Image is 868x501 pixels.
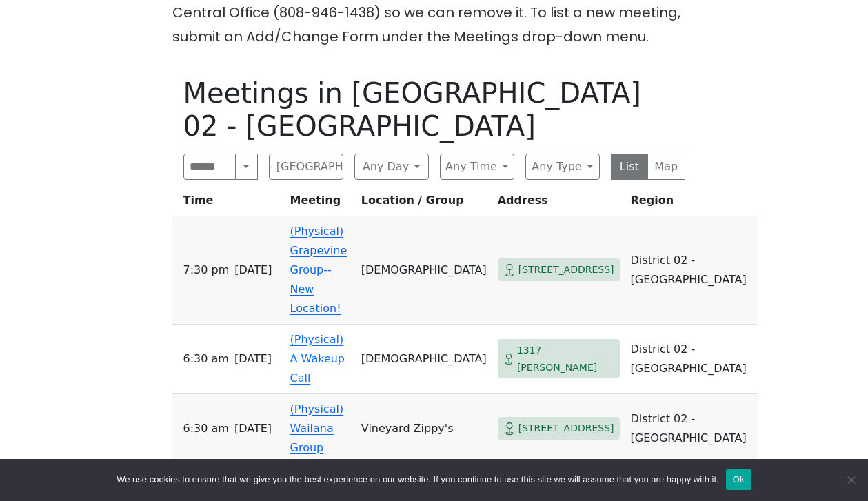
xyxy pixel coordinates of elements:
button: District 02 - [GEOGRAPHIC_DATA] [269,154,343,180]
td: District 02 - [GEOGRAPHIC_DATA] [625,216,758,325]
span: [DATE] [234,349,272,369]
a: (Physical) A Wakeup Call [290,333,345,385]
span: [STREET_ADDRESS] [518,420,614,437]
button: Any Time [440,154,514,180]
span: We use cookies to ensure that we give you the best experience on our website. If you continue to ... [117,473,718,487]
th: Meeting [285,191,356,216]
span: [DATE] [234,260,272,280]
a: (Physical) Wailana Group [290,402,344,454]
span: [STREET_ADDRESS] [518,261,614,278]
td: Vineyard Zippy's [356,394,492,464]
button: Search [235,154,257,180]
button: Map [647,154,685,180]
span: 6:30 AM [183,349,229,369]
span: 1317 [PERSON_NAME] [517,342,614,376]
th: Region [625,191,758,216]
span: No [844,473,858,487]
span: 6:30 AM [183,419,229,438]
a: (Physical) Grapevine Group--New Location! [290,225,347,315]
button: List [611,154,649,180]
td: [DEMOGRAPHIC_DATA] [356,325,492,394]
h1: Meetings in [GEOGRAPHIC_DATA] 02 - [GEOGRAPHIC_DATA] [183,76,685,143]
input: Search [183,154,236,180]
span: 7:30 PM [183,260,230,280]
td: District 02 - [GEOGRAPHIC_DATA] [625,325,758,394]
th: Address [492,191,625,216]
th: Location / Group [356,191,492,216]
button: Ok [726,469,751,490]
th: Time [172,191,285,216]
span: [DATE] [234,419,272,438]
button: Any Type [525,154,600,180]
button: Any Day [354,154,429,180]
td: District 02 - [GEOGRAPHIC_DATA] [625,394,758,464]
td: [DEMOGRAPHIC_DATA] [356,216,492,325]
